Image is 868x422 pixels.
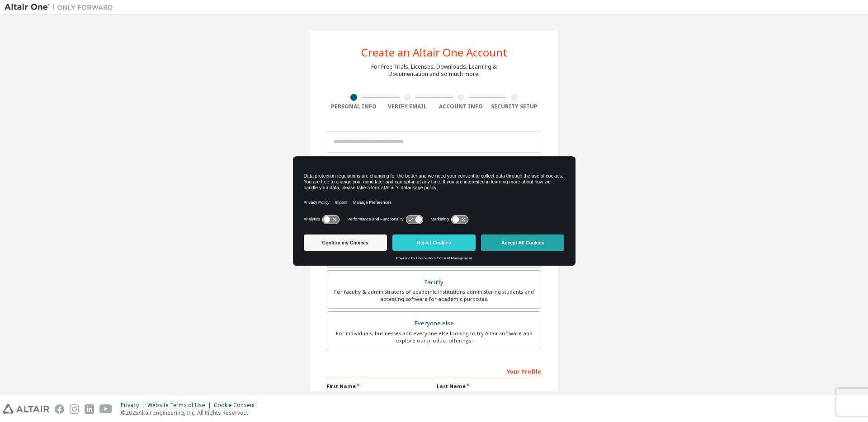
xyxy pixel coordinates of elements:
[55,404,64,414] img: facebook.svg
[333,317,535,330] div: Everyone else
[327,103,381,110] div: Personal Info
[214,402,260,409] div: Cookie Consent
[85,404,94,414] img: linkedin.svg
[333,288,535,303] div: For faculty & administrators of academic institutions administering students and accessing softwa...
[488,103,542,110] div: Security Setup
[99,404,113,414] img: youtube.svg
[371,63,497,78] div: For Free Trials, Licenses, Downloads, Learning & Documentation and so much more.
[147,402,214,409] div: Website Terms of Use
[121,409,260,417] p: © 2025 Altair Engineering, Inc. All Rights Reserved.
[121,402,147,409] div: Privacy
[3,404,49,414] img: altair_logo.svg
[70,404,79,414] img: instagram.svg
[327,364,541,378] div: Your Profile
[381,103,434,110] div: Verify Email
[361,47,507,58] div: Create an Altair One Account
[327,383,431,390] label: First Name
[333,330,535,344] div: For individuals, businesses and everyone else looking to try Altair software and explore our prod...
[434,103,488,110] div: Account Info
[5,3,118,12] img: Altair One
[437,383,541,390] label: Last Name
[333,276,535,289] div: Faculty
